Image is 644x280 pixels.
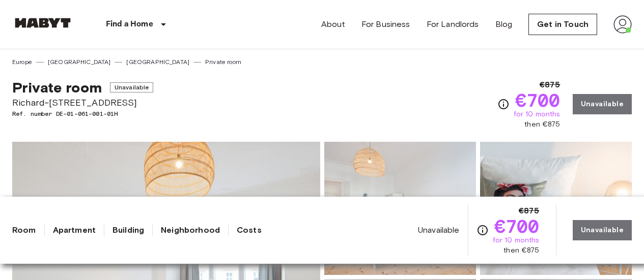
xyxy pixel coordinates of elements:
a: Europe [12,57,32,67]
img: Habyt [12,18,73,28]
a: [GEOGRAPHIC_DATA] [126,57,189,67]
a: [GEOGRAPHIC_DATA] [48,57,111,67]
span: €700 [515,91,561,109]
a: Blog [495,18,513,30]
a: Private room [205,57,241,67]
a: For Business [361,18,410,30]
a: For Landlords [427,18,479,30]
a: About [321,18,345,30]
span: €875 [540,79,561,91]
span: Unavailable [110,82,154,92]
span: €700 [494,217,540,235]
img: avatar [613,15,632,34]
a: Costs [237,224,262,236]
span: Richard-[STREET_ADDRESS] [12,96,153,109]
span: for 10 months [493,235,540,245]
span: €875 [519,205,540,217]
span: Ref. number DE-01-061-001-01H [12,109,153,118]
img: Picture of unit DE-01-061-001-01H [480,142,632,275]
p: Find a Home [106,18,153,30]
span: then €875 [503,245,539,256]
span: Unavailable [418,225,460,236]
a: Room [12,224,36,236]
a: Get in Touch [528,14,597,35]
span: Private room [12,79,102,96]
img: Picture of unit DE-01-061-001-01H [324,142,476,275]
a: Apartment [53,224,96,236]
svg: Check cost overview for full price breakdown. Please note that discounts apply to new joiners onl... [497,98,510,110]
svg: Check cost overview for full price breakdown. Please note that discounts apply to new joiners onl... [477,224,489,236]
a: Building [113,224,144,236]
span: for 10 months [514,109,561,119]
a: Neighborhood [161,224,220,236]
span: then €875 [524,119,560,130]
